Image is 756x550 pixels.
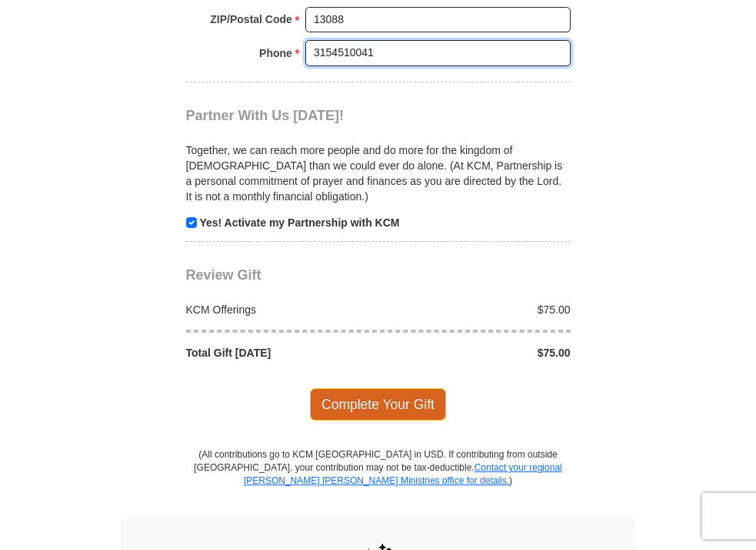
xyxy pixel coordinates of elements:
div: Total Gift [DATE] [178,345,378,361]
strong: ZIP/Postal Code [210,8,292,30]
span: Partner With Us [DATE]! [186,108,345,123]
div: $75.00 [378,345,579,361]
div: KCM Offerings [178,302,378,317]
p: Together, we can reach more people and do more for the kingdom of [DEMOGRAPHIC_DATA] than we coul... [186,143,571,204]
strong: Yes! Activate my Partnership with KCM [199,216,399,229]
span: Review Gift [186,267,261,283]
div: $75.00 [378,302,579,317]
p: (All contributions go to KCM [GEOGRAPHIC_DATA] in USD. If contributing from outside [GEOGRAPHIC_D... [194,448,563,515]
span: Complete Your Gift [310,388,446,421]
strong: Phone [259,42,292,64]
